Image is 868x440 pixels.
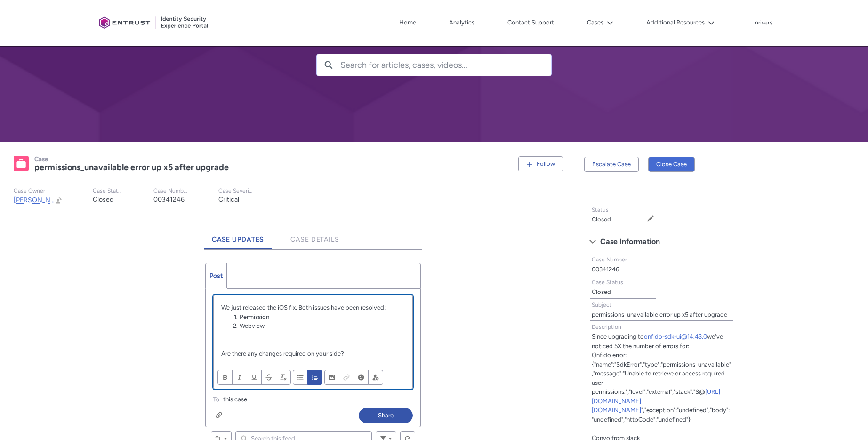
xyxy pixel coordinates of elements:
p: Case Status [93,187,123,195]
span: Case Number [592,256,627,263]
button: Share [359,408,413,423]
lightning-formatted-text: 00341246 [592,266,619,273]
button: @Mention people and groups [368,370,383,385]
span: Subject [592,301,611,308]
ul: Format text [217,370,291,385]
button: Additional Resources [644,16,717,30]
button: Edit Status [647,215,654,222]
span: Case Status [592,279,623,285]
button: Insert Emoji [354,370,369,385]
p: Case Number [153,187,188,195]
span: Case Information [600,235,660,249]
p: nrivers [755,20,772,26]
button: Strikethrough [261,370,276,385]
button: User Profile nrivers [755,17,773,27]
button: Case Information [585,234,738,249]
button: Image [324,370,339,385]
span: Post [209,272,223,280]
a: Case Details [283,223,347,249]
span: Follow [537,160,555,167]
span: To [213,396,219,403]
p: We just released the iOS fix. Both issues have been resolved: [221,303,405,312]
span: Description [592,324,621,330]
button: Numbered List [307,370,322,385]
a: Contact Support [505,16,556,30]
button: Bulleted List [293,370,308,385]
input: Search for articles, cases, videos... [340,54,551,76]
p: Case Severity [218,187,253,195]
ul: Insert content [324,370,383,385]
button: Cases [585,16,616,30]
ul: Align text [293,370,322,385]
lightning-formatted-text: permissions_unavailable error up x5 after upgrade [34,162,229,172]
button: Change Owner [55,196,63,204]
a: Case Updates [204,223,272,249]
button: Italic [232,370,247,385]
a: Home [397,16,418,30]
span: Case Updates [212,236,265,244]
button: Close Case [648,157,695,172]
a: Analytics, opens in new tab [447,16,477,30]
li: Permission [230,312,405,322]
span: Case Details [290,236,339,244]
button: Link [339,370,354,385]
a: [URL][DOMAIN_NAME][DOMAIN_NAME] [592,388,720,414]
button: Remove Formatting [276,370,291,385]
button: Follow [518,156,563,171]
a: Post [206,263,227,288]
span: Status [592,206,609,213]
lightning-formatted-text: Closed [592,216,611,223]
span: [PERSON_NAME].[PERSON_NAME] [14,196,121,204]
p: Are there any changes required on your side? [221,349,405,359]
lightning-formatted-text: Closed [592,288,611,295]
li: Webview [230,321,405,331]
lightning-formatted-text: 00341246 [153,196,185,204]
div: Chatter Publisher [205,263,421,427]
span: this case [223,395,247,404]
lightning-formatted-text: Closed [93,196,113,204]
lightning-formatted-text: permissions_unavailable error up x5 after upgrade [592,311,727,318]
button: Escalate Case [584,157,639,172]
button: Bold [217,370,233,385]
lightning-formatted-text: Critical [218,196,239,204]
button: Underline [247,370,262,385]
p: Case Owner [14,187,63,195]
records-entity-label: Case [34,155,48,163]
button: Search [317,54,340,76]
a: onfido-sdk-ui@14.43.0 [644,333,707,340]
